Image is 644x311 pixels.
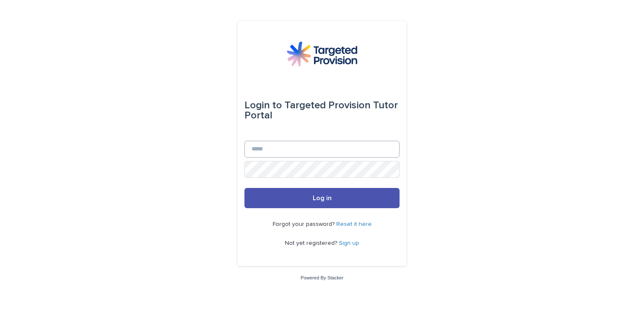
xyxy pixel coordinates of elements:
span: Forgot your password? [273,221,336,227]
a: Reset it here [336,221,372,227]
a: Powered By Stacker [301,275,343,280]
span: Login to [244,100,282,110]
a: Sign up [339,240,359,246]
button: Log in [244,188,400,208]
span: Not yet registered? [285,240,339,246]
img: M5nRWzHhSzIhMunXDL62 [287,41,357,67]
span: Log in [313,195,332,201]
div: Targeted Provision Tutor Portal [244,94,400,127]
